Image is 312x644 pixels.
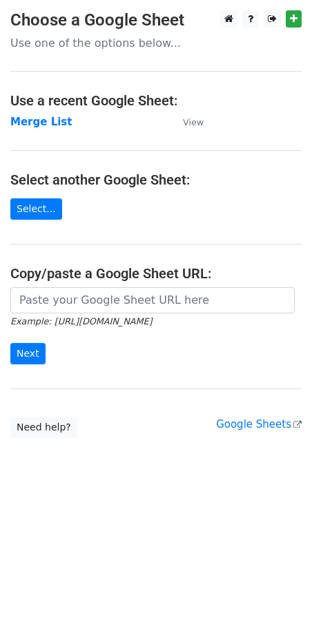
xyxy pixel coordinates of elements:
h4: Select another Google Sheet: [10,172,302,188]
h4: Use a recent Google Sheet: [10,92,302,109]
a: Merge List [10,116,72,128]
p: Use one of the options below... [10,36,302,50]
input: Next [10,343,46,364]
a: Google Sheets [216,418,302,430]
input: Paste your Google Sheet URL here [10,287,295,313]
h4: Copy/paste a Google Sheet URL: [10,265,302,282]
small: Example: [URL][DOMAIN_NAME] [10,316,152,326]
a: Need help? [10,417,77,438]
a: Select... [10,198,62,220]
a: View [169,116,204,128]
small: View [183,117,204,127]
h3: Choose a Google Sheet [10,10,302,30]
